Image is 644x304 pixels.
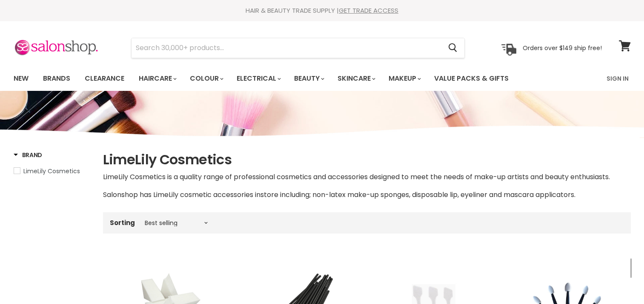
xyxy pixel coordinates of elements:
a: Clearance [78,70,131,87]
a: Beauty [288,70,329,87]
a: Electrical [230,70,286,87]
a: LimeLily Cosmetics [14,166,92,176]
a: Brands [37,70,77,87]
a: Haircare [132,70,182,87]
a: Skincare [331,70,381,87]
p: Orders over $149 ship free! [523,44,602,51]
a: Sign In [601,70,634,87]
a: Makeup [382,70,426,87]
a: New [7,70,35,87]
a: Value Packs & Gifts [428,70,515,87]
h3: Brand [14,151,43,159]
a: Colour [183,70,229,87]
form: Product [131,38,465,58]
div: HAIR & BEAUTY TRADE SUPPLY | [3,6,641,15]
p: Salonshop has LimeLily cosmetic accessories instore including; non-latex make-up sponges, disposa... [103,189,631,200]
input: Search [132,38,442,58]
nav: Main [3,66,641,91]
p: LimeLily Cosmetics is a quality range of professional cosmetics and accessories designed to meet ... [103,172,631,183]
ul: Main menu [7,66,558,91]
label: Sorting [110,219,135,226]
span: LimeLily Cosmetics [23,167,80,175]
button: Search [442,38,464,58]
a: GET TRADE ACCESS [339,6,398,15]
h1: LimeLily Cosmetics [103,151,631,169]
